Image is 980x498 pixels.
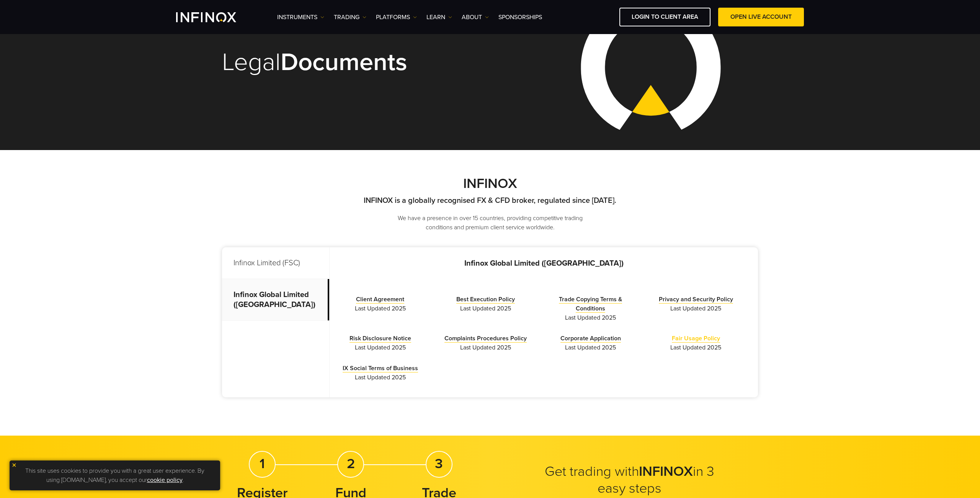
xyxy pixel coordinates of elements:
[260,456,265,472] strong: 1
[277,13,324,22] a: Instruments
[435,456,443,472] strong: 3
[544,343,638,352] span: Last Updated 2025
[13,464,216,487] p: This site uses cookies to provide you with a great user experience. By using [DOMAIN_NAME], you a...
[376,13,417,22] a: PLATFORMS
[439,304,532,313] span: Last Updated 2025
[544,313,638,322] span: Last Updated 2025
[333,373,427,382] span: Last Updated 2025
[462,13,489,22] a: ABOUT
[718,8,804,26] a: OPEN LIVE ACCOUNT
[444,335,527,343] a: Complaints Procedures Policy
[350,335,411,343] a: Risk Disclosure Notice
[639,463,693,480] strong: INFINOX
[333,343,427,352] span: Last Updated 2025
[534,463,725,497] h2: Get trading with in 3 easy steps
[11,462,17,468] img: yellow close icon
[559,296,622,313] a: Trade Copying Terms & Conditions
[222,247,329,279] p: Infinox Limited (FSC)
[385,214,595,232] p: We have a presence in over 15 countries, providing competitive trading conditions and premium cli...
[456,296,515,304] a: Best Execution Policy
[498,13,542,22] a: SPONSORSHIPS
[330,259,758,268] p: Infinox Global Limited ([GEOGRAPHIC_DATA])
[343,364,418,372] a: IX Social Terms of Business
[439,343,532,352] span: Last Updated 2025
[364,196,616,205] strong: INFINOX is a globally recognised FX & CFD broker, regulated since [DATE].
[659,296,733,304] a: Privacy and Security Policy
[147,476,183,484] a: cookie policy
[649,304,743,313] span: Last Updated 2025
[281,47,407,77] strong: Documents
[333,304,427,313] span: Last Updated 2025
[426,13,452,22] a: Learn
[560,335,621,343] a: Corporate Application
[672,335,720,343] a: Fair Usage Policy
[649,343,743,352] span: Last Updated 2025
[176,12,254,22] a: INFINOX Logo
[619,8,710,26] a: LOGIN TO CLIENT AREA
[347,456,355,472] strong: 2
[463,175,517,192] strong: INFINOX
[222,279,329,321] p: Infinox Global Limited ([GEOGRAPHIC_DATA])
[334,13,366,22] a: TRADING
[356,296,404,304] a: Client Agreement
[222,49,479,75] h1: Legal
